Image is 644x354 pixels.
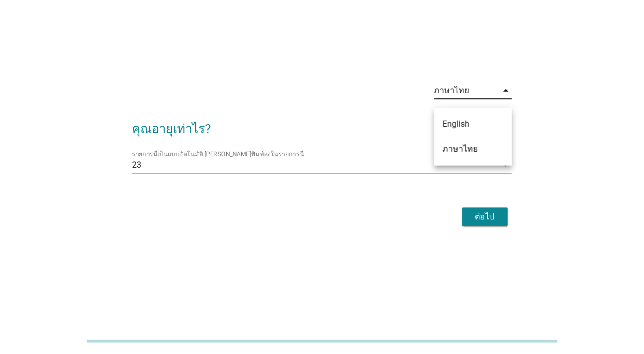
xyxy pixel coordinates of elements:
[132,160,141,170] span: 23
[471,211,500,223] div: ต่อไป
[434,86,470,95] div: ภาษาไทย
[443,118,504,130] div: English
[141,157,497,173] input: รายการนี้เป็นแบบอัตโนมัติ คุณสามารถพิมพ์ลงในรายการนี้
[132,109,511,138] h2: คุณอายุเท่าไร?
[443,143,504,155] div: ภาษาไทย
[500,84,512,97] i: arrow_drop_down
[462,208,508,226] button: ต่อไป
